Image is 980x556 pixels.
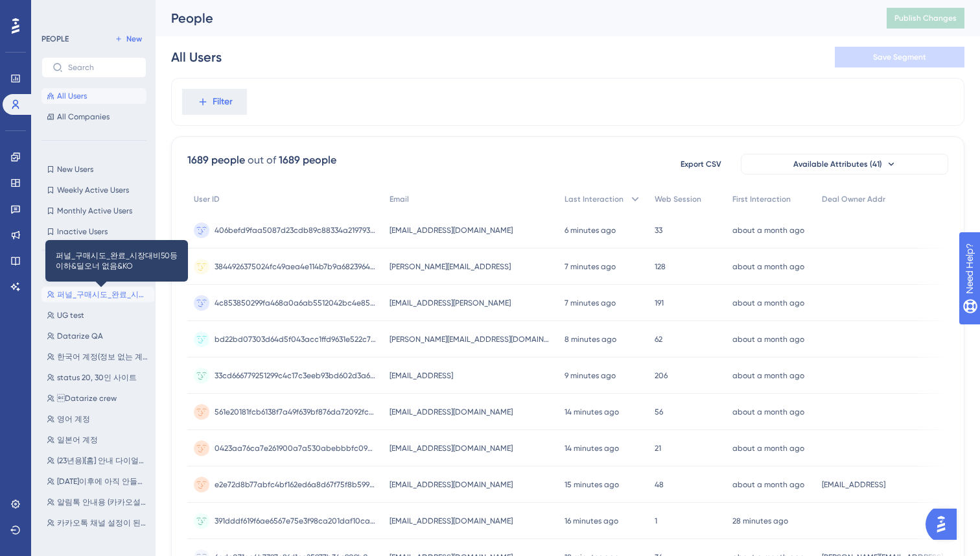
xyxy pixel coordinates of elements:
button: UG test [41,308,154,323]
span: 128 [655,261,666,272]
span: [EMAIL_ADDRESS] [822,479,885,490]
button: Monthly Active Users [41,203,146,219]
button: Emoji picker [20,425,30,435]
div: 데이터라이즈 says… [10,82,249,237]
button: Datarize QA [41,328,154,344]
button: All Users [41,88,146,104]
span: Monthly Active Users [57,206,132,216]
span: 62 [655,334,662,344]
button: go back [8,5,33,30]
time: 15 minutes ago [565,480,619,489]
p: Active 8h ago [63,16,121,29]
time: 8 minutes ago [565,335,616,344]
time: about a month ago [732,298,804,308]
div: The Guide(150143) is still not being displayed properly. It's very important for me. [57,35,239,73]
div: Sorry for the miscommunication. 🙏 [10,280,194,308]
span: First Interaction [732,194,791,204]
span: 561e20181fcb6138f7a49f639bf876da72092fc20e91d7ddee33de14cf7a2557 [215,407,377,417]
button: status [DATE] 이면서 cafe24 [41,266,154,282]
span: Email [390,194,409,204]
span: Save Segment [873,52,926,62]
span: 406befd9faa5087d23cdb89c88334a2197934d0d79ff12ab6f91901750e4b0b7 [215,225,377,236]
span: status 20, 30인 사이트 [57,372,137,383]
time: about a month ago [732,480,804,489]
time: about a month ago [732,262,804,271]
span: bd22bd07303d64d5f043acc1ffd9631e522c7d5a008c9a1df37ff7173618bd94 [215,334,377,344]
button: 영어 계정 [41,411,154,427]
span: [EMAIL_ADDRESS][DOMAIN_NAME] [390,407,513,417]
time: about a month ago [732,335,804,344]
div: We’ve already addressed the root cause of the glitch, and additional safeguards are in place. Whi... [10,309,213,414]
div: People [171,9,854,27]
time: 7 minutes ago [565,262,616,271]
time: 6 minutes ago [565,226,616,235]
span: 33 [655,225,662,236]
div: Simay says… [10,237,249,280]
span: (23년용)[홈] 안내 다이얼로그 (온보딩 충돌 제외) [57,455,149,466]
div: It is also reported and I'm waiting for a resolution for that, too. [10,237,213,278]
span: 191 [655,298,664,308]
time: 14 minutes ago [565,407,619,417]
div: Close [227,5,251,29]
button: 일본어 계정 [41,432,154,448]
textarea: Message… [11,398,248,420]
button: Publish Changes [887,8,964,29]
span: Need Help? [30,3,81,19]
button: Save Segment [835,47,964,67]
span: [EMAIL_ADDRESS] [390,370,453,381]
span: 0423aa76ca7e261900a7a530abebbbfc09a86555790e20bbf4ad263570c1971f [215,443,377,453]
button: All Companies [41,109,146,125]
time: 14 minutes ago [565,444,619,453]
span: 4c853850299fa468a0a6ab5512042bc4e855e5a91a1dbb2999ff5640ddd1d733 [215,298,377,308]
button: 한국어 계정(정보 없는 계정 포함) [41,349,154,365]
span: 56 [655,407,663,417]
span: 1 [655,516,657,526]
span: [EMAIL_ADDRESS][DOMAIN_NAME] [390,225,513,236]
button: Inactive Users [41,224,146,239]
span: Web Session [655,194,701,204]
button: 퍼널_구매시도_완료_시장대비50등이하&딜오너 없음&KO [41,287,154,302]
span: Export CSV [681,159,721,169]
time: about a month ago [732,226,804,235]
button: Send a message… [222,420,243,441]
time: about a month ago [732,444,804,453]
span: Available Attributes (41) [793,159,882,169]
span: [EMAIL_ADDRESS][PERSON_NAME] [390,298,511,308]
span: Deal Owner Addr [822,194,885,204]
span: All Companies [57,112,110,122]
div: PEOPLE [41,34,69,44]
button: New [110,31,146,47]
img: Profile image for Simay [37,7,58,28]
span: 퍼널_구매시도_완료_시장대비50등이하&딜오너 없음&KO [57,289,149,300]
div: Simay says… [10,309,249,424]
span: 일본어 계정 [57,435,98,445]
span: [PERSON_NAME][EMAIL_ADDRESS] [390,261,511,272]
h1: Simay [63,6,94,16]
span: Datarize crew [57,393,117,404]
button: Available Attributes (41) [741,154,948,175]
span: 영어 계정 [57,414,90,424]
button: status 20, 30인 사이트 [41,370,154,385]
span: [EMAIL_ADDRESS][DOMAIN_NAME] [390,479,513,490]
div: Simay says… [10,280,249,309]
span: Last Interaction [565,194,624,204]
span: 48 [655,479,664,490]
span: [DATE]이후에 아직 안들어온 유저 [57,476,149,487]
button: Export CSV [668,154,733,175]
time: 9 minutes ago [565,371,616,380]
span: 알림톡 안내용 (카카오설정+충전금+카드등록이력o) [57,497,149,507]
span: User ID [194,194,220,204]
time: about a month ago [732,407,804,417]
div: We’ve already addressed the root cause of the glitch, and additional safeguards are in place. Whi... [21,317,202,406]
button: Upload attachment [62,425,72,435]
div: 1689 people [187,152,245,168]
span: 21 [655,443,661,453]
button: 알림톡 안내용 (카카오설정+충전금+카드등록이력o) [41,494,154,510]
span: New Users [57,164,93,175]
span: UG test [57,310,84,320]
span: Filter [213,94,233,110]
button: Weekly Active Users [41,182,146,198]
span: New [126,34,142,44]
span: [EMAIL_ADDRESS][DOMAIN_NAME] [390,443,513,453]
